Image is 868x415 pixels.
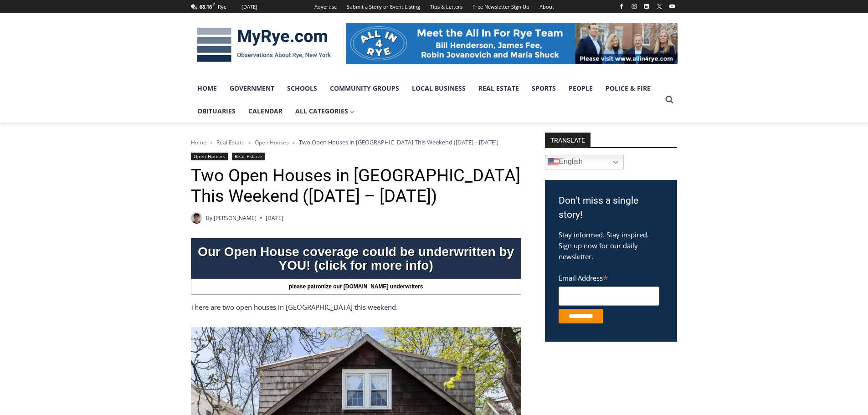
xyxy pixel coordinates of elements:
[248,139,251,146] span: >
[281,77,324,100] a: Schools
[191,212,202,224] a: Author image
[232,153,265,160] a: Real Estate
[599,77,657,100] a: Police & Fire
[545,133,591,147] strong: TRANSLATE
[525,77,562,100] a: Sports
[218,3,226,11] div: Rye
[545,155,624,169] a: English
[213,2,215,7] span: F
[255,138,289,146] a: Open Houses
[191,77,661,123] nav: Primary Navigation
[210,139,213,146] span: >
[191,279,521,295] div: please patronize our [DOMAIN_NAME] underwriters
[191,138,206,146] a: Home
[191,165,521,207] h1: Two Open Houses in [GEOGRAPHIC_DATA] This Weekend ([DATE] – [DATE])
[346,23,678,64] img: All in for Rye
[559,269,659,285] label: Email Address
[661,92,678,108] button: View Search Form
[206,214,212,222] span: By
[295,106,354,116] span: All Categories
[266,214,283,222] time: [DATE]
[299,138,498,146] span: Two Open Houses in [GEOGRAPHIC_DATA] This Weekend ([DATE] – [DATE])
[406,77,472,100] a: Local Business
[242,100,289,123] a: Calendar
[654,1,665,12] a: X
[241,3,257,11] div: [DATE]
[559,194,663,222] h3: Don't miss a single story!
[562,77,599,100] a: People
[191,21,337,69] img: MyRye.com
[191,212,202,224] img: Patel, Devan - bio cropped 200x200
[629,1,640,12] a: Instagram
[191,238,521,295] a: Our Open House coverage could be underwritten by YOU! (click for more info) please patronize our ...
[191,100,242,123] a: Obituaries
[191,77,223,100] a: Home
[472,77,525,100] a: Real Estate
[293,139,295,146] span: >
[191,138,521,147] nav: Breadcrumbs
[641,1,652,12] a: Linkedin
[191,153,228,160] a: Open Houses
[559,229,663,262] p: Stay informed. Stay inspired. Sign up now for our daily newsletter.
[200,3,212,10] span: 68.16
[216,138,245,146] a: Real Estate
[324,77,406,100] a: Community Groups
[289,100,361,123] a: All Categories
[191,302,521,313] p: There are two open houses in [GEOGRAPHIC_DATA] this weekend.
[214,214,257,222] a: [PERSON_NAME]
[223,77,281,100] a: Government
[548,157,559,168] img: en
[667,1,678,12] a: YouTube
[191,241,521,277] div: Our Open House coverage could be underwritten by YOU! (click for more info)
[616,1,627,12] a: Facebook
